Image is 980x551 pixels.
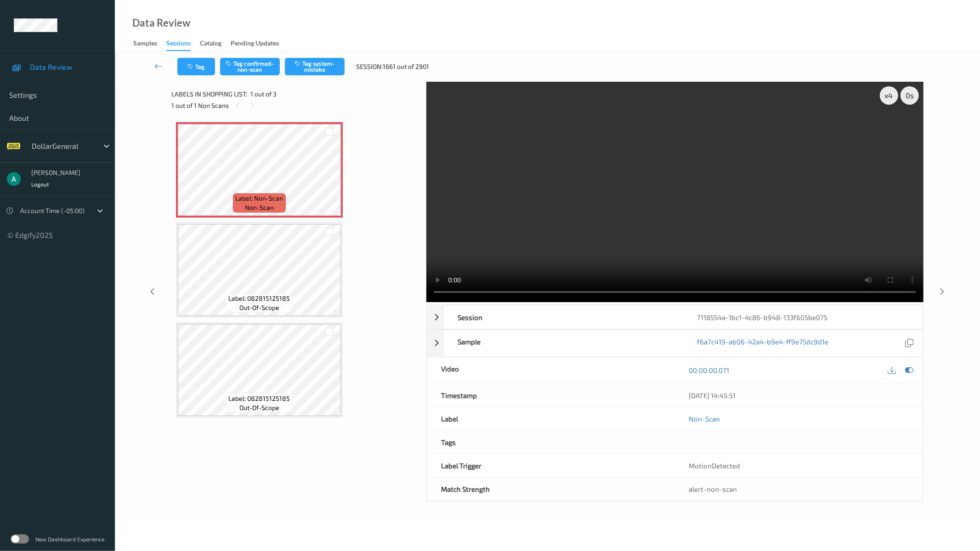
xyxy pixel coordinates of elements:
[427,330,923,357] div: Samplef6a7c419-ab06-42a4-b9e4-ff9e75dc9d1e
[133,37,166,50] a: Samples
[239,403,279,412] span: out-of-scope
[200,39,221,50] div: Catalog
[689,391,909,400] div: [DATE] 14:45:51
[220,58,280,75] button: Tag confirmed-non-scan
[901,86,919,105] div: 0 s
[171,100,420,111] div: 1 out of 1 Non Scans
[427,384,675,407] div: Timestamp
[200,37,231,50] a: Catalog
[250,90,277,99] span: 1 out of 3
[231,39,279,50] div: Pending Updates
[675,454,923,477] div: MotionDetected
[171,90,247,99] span: Labels in shopping list:
[228,294,290,303] span: Label: 082815125185
[444,330,683,356] div: Sample
[133,39,157,50] div: Samples
[132,18,190,28] div: Data Review
[880,86,898,105] div: x 4
[427,357,675,383] div: Video
[689,414,720,423] a: Non-Scan
[427,478,675,500] div: Match Strength
[228,394,290,403] span: Label: 082815125185
[356,62,383,71] span: Session:
[689,365,729,375] a: 00:00:00.071
[239,303,279,312] span: out-of-scope
[285,58,345,75] button: Tag system-mistake
[427,407,675,430] div: Label
[166,39,191,51] div: Sessions
[177,58,215,75] button: Tag
[245,203,274,212] span: non-scan
[166,37,200,51] a: Sessions
[697,337,828,349] a: f6a7c419-ab06-42a4-b9e4-ff9e75dc9d1e
[689,484,909,494] div: alert-non-scan
[683,306,923,329] div: 7118554a-1bc1-4c86-b948-133f605be075
[427,305,923,329] div: Session7118554a-1bc1-4c86-b948-133f605be075
[231,37,288,50] a: Pending Updates
[444,306,683,329] div: Session
[427,454,675,477] div: Label Trigger
[427,431,675,454] div: Tags
[235,194,283,203] span: Label: Non-Scan
[383,62,429,71] span: 1661 out of 2901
